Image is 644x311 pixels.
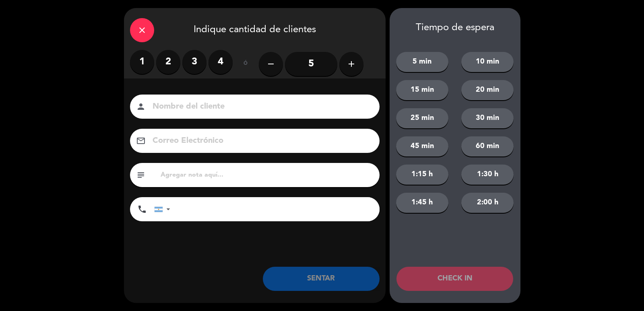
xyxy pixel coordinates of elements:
[396,165,448,185] button: 1:15 h
[396,52,448,72] button: 5 min
[461,52,514,72] button: 10 min
[137,25,147,35] i: close
[233,50,259,78] div: ó
[259,52,283,76] button: remove
[155,198,173,221] div: Argentina: +54
[130,50,154,74] label: 1
[396,136,448,157] button: 45 min
[124,8,386,50] div: Indique cantidad de clientes
[263,267,380,291] button: SENTAR
[152,100,369,114] input: Nombre del cliente
[461,108,514,128] button: 30 min
[136,136,146,146] i: email
[390,22,520,34] div: Tiempo de espera
[347,59,356,69] i: add
[461,165,514,185] button: 1:30 h
[182,50,206,74] label: 3
[136,170,146,180] i: subject
[396,108,448,128] button: 25 min
[152,134,369,148] input: Correo Electrónico
[156,50,180,74] label: 2
[461,136,514,157] button: 60 min
[396,267,513,291] button: CHECK IN
[396,80,448,100] button: 15 min
[396,193,448,213] button: 1:45 h
[461,193,514,213] button: 2:00 h
[208,50,233,74] label: 4
[461,80,514,100] button: 20 min
[339,52,363,76] button: add
[160,169,374,181] input: Agregar nota aquí...
[136,102,146,111] i: person
[137,204,147,214] i: phone
[266,59,276,69] i: remove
